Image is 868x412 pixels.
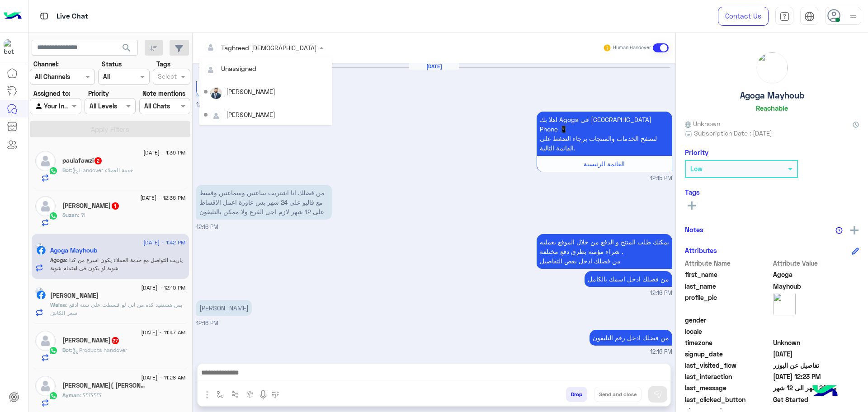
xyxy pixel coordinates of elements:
button: Trigger scenario [228,387,243,402]
p: Live Chat [57,10,88,23]
img: picture [35,287,43,295]
img: picture [35,243,43,251]
span: Mayhoub [773,281,859,291]
img: picture [757,52,788,83]
label: Assigned to: [33,89,71,98]
span: Bot [62,167,71,173]
img: defaultAdmin.png [35,196,56,216]
div: [PERSON_NAME] [226,87,275,96]
button: select flow [213,387,228,402]
span: [DATE] - 11:28 AM [141,374,185,382]
img: defaultAdmin.png [35,331,56,351]
p: 11/8/2025, 12:16 PM [590,330,672,346]
h6: Notes [685,225,703,234]
span: 12:15 PM [650,174,672,183]
h5: Agoga Mayhoub [740,90,804,101]
span: 2 [94,157,102,164]
button: create order [243,387,258,402]
span: القائمة الرئيسية [584,160,625,168]
h6: Priority [685,148,708,156]
img: make a call [272,391,279,398]
span: [DATE] - 12:36 PM [140,194,185,202]
span: 12:16 PM [196,224,218,230]
span: 12:15 PM [196,101,218,108]
h6: Reachable [756,104,788,112]
h5: Agoga Mayhoub [50,247,97,254]
img: Facebook [37,290,46,300]
img: Facebook [37,246,46,255]
ng-dropdown-panel: Options list [199,57,332,125]
img: send message [653,390,662,399]
span: 12:16 PM [650,348,672,356]
img: notes [835,227,843,234]
span: Agoga [50,257,66,263]
span: ?! [78,211,85,218]
p: 11/8/2025, 12:16 PM [196,185,332,220]
span: last_interaction [685,372,771,381]
span: null [773,315,859,325]
img: tab [38,10,50,22]
p: 11/8/2025, 12:16 PM [537,234,672,269]
img: hulul-logo.png [809,376,841,407]
a: Contact Us [718,7,769,26]
img: profile [848,11,859,22]
img: defaultAdmin.png [205,64,217,76]
img: picture [773,293,796,315]
span: بس هستفيد كده من اني لو قسطت علي سنة ادفع سعر الكاش [50,301,182,316]
button: Apply Filters [30,121,190,137]
span: last_name [685,281,771,291]
div: [PERSON_NAME] [226,110,275,119]
span: last_visited_flow [685,360,771,370]
h6: Attributes [685,246,717,254]
h5: Maryam Osama [62,337,120,344]
span: Walaa [50,301,66,308]
h6: [DATE] [409,63,459,70]
span: ياريت التواصل مع خدمة العملاء يكون اسرع من كدا شوية او يكون فى اهتمام شوية [50,257,183,272]
span: 12:16 PM [196,320,218,327]
label: Note mentions [142,89,185,98]
span: Get Started [773,395,859,404]
img: WhatsApp [49,346,58,355]
label: Priority [88,89,109,98]
img: create order [246,391,254,398]
span: first_name [685,270,771,279]
img: tab [804,11,815,22]
img: 1403182699927242 [4,39,20,56]
img: WhatsApp [49,166,58,175]
span: [DATE] - 11:47 AM [141,328,185,337]
span: Agoga [773,270,859,279]
img: select flow [217,391,224,398]
span: [DATE] - 12:10 PM [141,284,185,292]
span: signup_date [685,349,771,359]
button: Drop [566,387,587,402]
span: Unknown [773,338,859,347]
span: [DATE] - 1:39 PM [143,149,185,157]
img: send voice note [258,389,269,400]
img: Trigger scenario [231,391,239,398]
span: : Handover خدمة العملاء [71,167,133,173]
span: Suzan [62,211,78,218]
span: Bot [62,346,71,353]
h6: Tags [685,188,859,196]
span: Attribute Name [685,258,771,268]
label: Channel: [33,59,59,69]
span: 2025-08-11T09:23:41.1489201Z [773,372,859,381]
button: search [116,40,138,59]
span: : Products handover [71,346,127,353]
span: [DATE] - 1:42 PM [143,239,185,247]
img: send attachment [202,389,212,400]
span: Subscription Date : [DATE] [694,128,772,138]
div: Select [156,71,177,83]
p: 11/8/2025, 12:15 PM [537,112,672,156]
img: defaultAdmin.png [35,151,56,171]
div: Unassigned [221,64,256,73]
span: Attribute Value [773,258,859,268]
span: timezone [685,338,771,347]
h5: Walaa Hassan [50,292,99,300]
span: locale [685,327,771,336]
h5: Suzan Elnhas [62,202,120,210]
small: Human Handover [613,44,651,51]
span: من 24 شهر الى 12 شهر [773,383,859,393]
img: defaultAdmin.png [35,376,56,396]
img: picture [210,87,222,99]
